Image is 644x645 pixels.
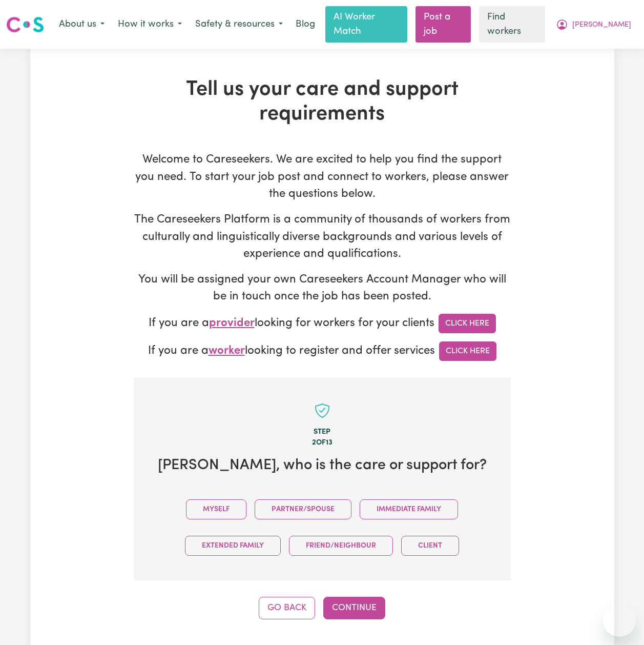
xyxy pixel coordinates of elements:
[189,14,289,35] button: Safety & resources
[134,314,511,333] p: If you are a looking for workers for your clients
[572,19,631,31] span: [PERSON_NAME]
[150,457,494,475] h2: [PERSON_NAME] , who is the care or support for?
[325,6,407,43] a: AI Worker Match
[439,341,496,361] a: Click Here
[52,14,111,35] button: About us
[186,499,246,519] button: Myself
[6,13,44,36] a: Careseekers logo
[209,345,245,357] span: worker
[255,499,351,519] button: Partner/Spouse
[360,499,458,519] button: Immediate Family
[134,271,511,306] p: You will be assigned your own Careseekers Account Manager who will be in touch once the job has b...
[150,438,494,449] div: 2 of 13
[259,597,315,619] button: Go Back
[134,211,511,263] p: The Careseekers Platform is a community of thousands of workers from culturally and linguisticall...
[134,77,511,127] h1: Tell us your care and support requirements
[401,536,459,556] button: Client
[6,15,44,34] img: Careseekers logo
[289,536,393,556] button: Friend/Neighbour
[603,604,636,637] iframe: Button to launch messaging window
[416,6,471,43] a: Post a job
[439,314,496,333] a: Click Here
[111,14,189,35] button: How it works
[134,341,511,361] p: If you are a looking to register and offer services
[289,13,321,36] a: Blog
[479,6,545,43] a: Find workers
[134,151,511,203] p: Welcome to Careseekers. We are excited to help you find the support you need. To start your job p...
[549,14,638,35] button: My Account
[150,427,494,438] div: Step
[185,536,281,556] button: Extended Family
[209,317,255,329] span: provider
[323,597,385,619] button: Continue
